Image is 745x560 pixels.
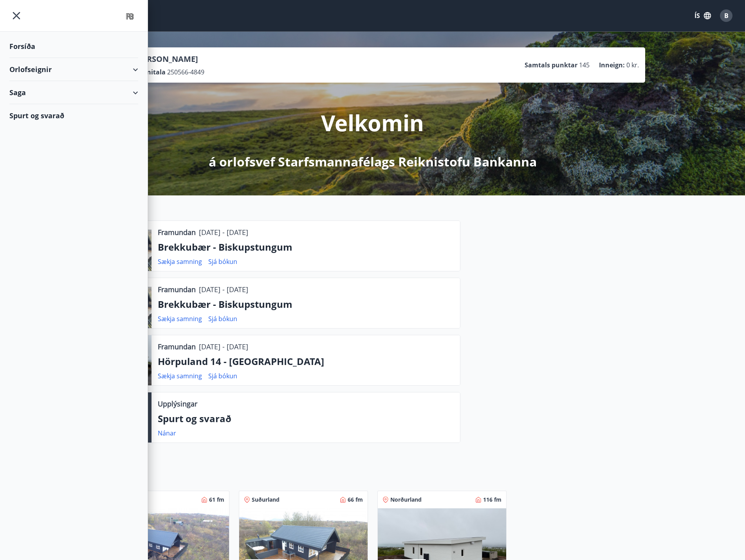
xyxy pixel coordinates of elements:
a: Sjá bókun [208,257,237,266]
p: Brekkubær - Biskupstungum [158,240,454,254]
div: Forsíða [9,35,138,58]
p: Upplýsingar [158,399,197,409]
div: Saga [9,81,138,104]
p: Brekkubær - Biskupstungum [158,298,454,311]
p: Velkomin [321,108,424,137]
span: Suðurland [252,496,280,504]
span: 0 kr. [626,61,639,69]
div: Spurt og svarað [9,104,138,127]
a: Sækja samning [158,372,202,380]
span: 250566-4849 [167,68,204,76]
button: ÍS [690,9,715,23]
span: Norðurland [390,496,422,504]
p: [DATE] - [DATE] [199,284,248,294]
div: Orlofseignir [9,58,138,81]
a: Sjá bókun [208,372,237,380]
a: Nánar [158,429,176,437]
a: Sækja samning [158,314,202,323]
p: Hörpuland 14 - [GEOGRAPHIC_DATA] [158,355,454,368]
span: 66 fm [348,496,363,504]
span: 116 fm [483,496,501,504]
span: 61 fm [209,496,224,504]
p: Inneign : [599,61,625,69]
a: Sjá bókun [208,314,237,323]
a: Sækja samning [158,257,202,266]
p: Framundan [158,227,196,237]
p: [DATE] - [DATE] [199,341,248,352]
span: 145 [579,61,590,69]
p: [PERSON_NAME] [135,54,204,65]
p: Framundan [158,341,196,352]
span: B [724,11,729,20]
p: Framundan [158,284,196,294]
p: Samtals punktar [525,61,577,69]
img: union_logo [121,9,138,24]
p: á orlofsvef Starfsmannafélags Reiknistofu Bankanna [209,153,537,170]
p: [DATE] - [DATE] [199,227,248,237]
p: Spurt og svarað [158,412,454,425]
button: B [717,6,736,25]
p: Kennitala [135,68,166,76]
button: menu [9,9,23,23]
